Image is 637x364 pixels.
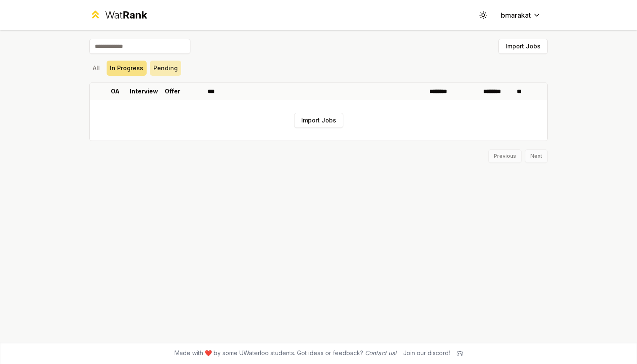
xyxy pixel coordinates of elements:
button: Import Jobs [294,113,343,128]
span: bmarakat [501,10,531,20]
div: Join our discord! [403,349,450,357]
p: OA [111,87,120,96]
button: Pending [150,61,181,76]
p: Interview [130,87,158,96]
a: WatRank [89,8,147,22]
span: Rank [123,9,147,21]
span: Made with ❤️ by some UWaterloo students. Got ideas or feedback? [174,349,396,357]
div: Wat [105,8,147,22]
button: bmarakat [494,8,548,23]
button: In Progress [107,61,147,76]
button: Import Jobs [498,39,548,54]
a: Contact us! [365,349,396,356]
button: All [89,61,103,76]
p: Offer [165,87,180,96]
